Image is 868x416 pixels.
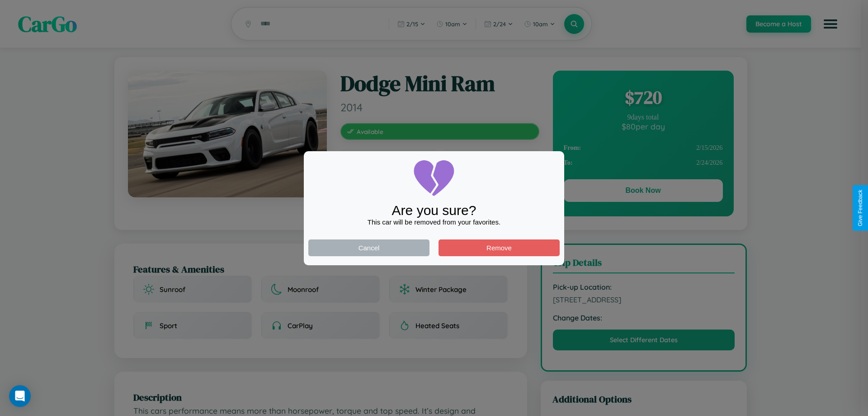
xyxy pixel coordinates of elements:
[411,156,457,201] img: broken-heart
[439,239,560,256] button: Remove
[308,203,560,218] div: Are you sure?
[857,190,863,226] div: Give Feedback
[9,385,31,407] div: Open Intercom Messenger
[308,239,429,256] button: Cancel
[308,218,560,226] div: This car will be removed from your favorites.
